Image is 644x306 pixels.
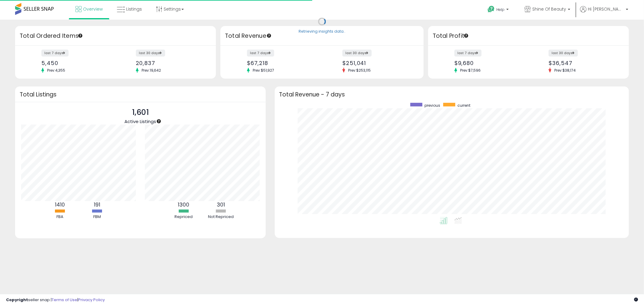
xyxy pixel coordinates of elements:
[225,32,419,40] h3: Total Revenue
[94,201,100,208] b: 191
[139,68,164,73] span: Prev: 19,642
[457,68,484,73] span: Prev: $7,596
[178,201,189,208] b: 1300
[454,50,482,57] label: last 7 days
[20,32,211,40] h3: Total Ordered Items
[454,60,524,66] div: $9,680
[165,214,202,220] div: Repriced
[483,1,515,20] a: Help
[279,92,624,97] h3: Total Revenue - 7 days
[203,214,239,220] div: Not Repriced
[457,103,470,108] span: current
[78,33,83,38] div: Tooltip anchor
[41,60,111,66] div: 5,450
[136,50,165,57] label: last 30 days
[549,50,578,57] label: last 30 days
[549,60,618,66] div: $36,547
[342,60,413,66] div: $251,041
[247,50,274,57] label: last 7 days
[345,68,374,73] span: Prev: $253,115
[342,50,372,57] label: last 30 days
[217,201,225,208] b: 301
[247,60,318,66] div: $67,218
[124,118,156,125] span: Active Listings
[433,32,624,40] h3: Total Profit
[551,68,579,73] span: Prev: $38,174
[42,214,78,220] div: FBA
[266,33,272,38] div: Tooltip anchor
[532,6,566,12] span: Shine Of Beauty
[487,5,495,13] i: Get Help
[55,201,65,208] b: 1410
[44,68,68,73] span: Prev: 4,355
[83,6,103,12] span: Overview
[425,103,440,108] span: previous
[250,68,277,73] span: Prev: $51,927
[580,6,628,20] a: Hi [PERSON_NAME]
[588,6,624,12] span: Hi [PERSON_NAME]
[79,214,115,220] div: FBM
[41,50,69,57] label: last 7 days
[126,6,142,12] span: Listings
[124,107,156,118] p: 1,601
[496,7,505,12] span: Help
[20,92,261,97] h3: Total Listings
[299,29,345,34] div: Retrieving insights data..
[463,33,469,38] div: Tooltip anchor
[156,119,162,124] div: Tooltip anchor
[136,60,205,66] div: 20,837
